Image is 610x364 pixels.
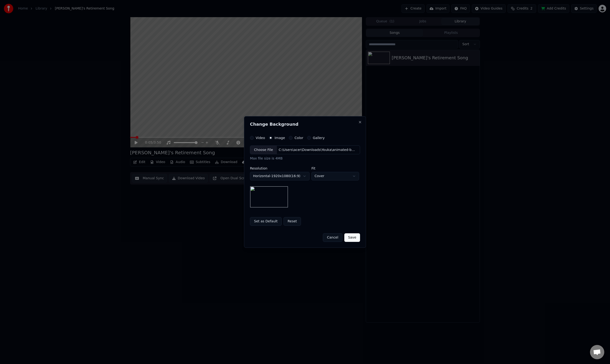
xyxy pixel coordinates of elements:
label: Color [295,136,303,140]
div: Choose File [250,146,277,154]
div: Max file size is 4MB [250,156,360,161]
label: Resolution [250,167,310,170]
div: C:\Users\acer\Downloads\Youka\animated-beach-retiement.gif [277,148,358,152]
label: Video [256,136,265,140]
label: Gallery [313,136,325,140]
button: Save [344,233,360,242]
label: Image [274,136,285,140]
button: Cancel [323,233,342,242]
label: Fit [311,167,359,170]
button: Set as Default [250,217,282,226]
h2: Change Background [250,122,360,126]
button: Reset [284,217,301,226]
